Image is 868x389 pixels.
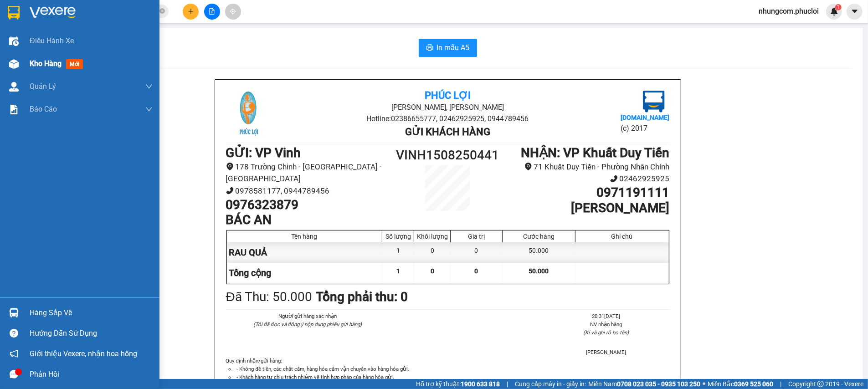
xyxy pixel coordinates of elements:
[830,7,838,15] img: icon-new-feature
[529,267,549,275] span: 50.000
[300,102,596,113] li: [PERSON_NAME], [PERSON_NAME]
[8,6,20,20] img: logo-vxr
[85,34,381,45] li: Hotline: 02386655777, 02462925925, 0944789456
[382,242,414,263] div: 1
[524,163,532,170] span: environment
[588,379,700,389] span: Miền Nam
[453,233,500,240] div: Giá trị
[617,380,700,388] strong: 0708 023 035 - 0935 103 250
[643,91,665,113] img: logo.jpg
[542,312,669,320] li: 20:31[DATE]
[9,105,19,114] img: solution-icon
[817,381,824,387] span: copyright
[396,267,400,275] span: 1
[751,5,826,17] span: nhungcom.phucloi
[414,242,451,263] div: 0
[503,242,575,263] div: 50.000
[505,233,572,240] div: Cước hàng
[66,59,83,69] span: mới
[419,39,477,57] button: printerIn mẫu A5
[226,287,312,307] div: Đã Thu : 50.000
[708,379,773,389] span: Miền Bắc
[30,306,153,320] div: Hàng sắp về
[226,91,272,136] img: logo.jpg
[30,59,62,68] span: Kho hàng
[159,8,165,14] span: close-circle
[300,113,596,124] li: Hotline: 02386655777, 02462925925, 0944789456
[30,348,137,359] span: Giới thiệu Vexere, nhận hoa hồng
[621,123,669,134] li: (c) 2017
[703,382,705,386] span: ⚪️
[226,212,392,228] h1: BÁC AN
[515,379,586,389] span: Cung cấp máy in - giấy in:
[30,81,56,92] span: Quản Lý
[235,373,670,381] li: - Khách hàng tự chịu trách nhiệm về tính hợp pháp của hàng hóa gửi.
[226,145,301,160] b: GỬI : VP Vinh
[451,242,503,263] div: 0
[9,82,19,92] img: warehouse-icon
[209,8,215,15] span: file-add
[851,7,859,15] span: caret-down
[159,7,165,16] span: close-circle
[385,233,411,240] div: Số lượng
[227,242,383,263] div: RAU QUẢ
[226,187,234,194] span: phone
[503,161,669,173] li: 71 Khuất Duy Tiến - Phường Nhân Chính
[392,145,503,165] h1: VINH1508250441
[578,233,667,240] div: Ghi chú
[30,103,57,115] span: Báo cáo
[461,380,500,388] strong: 1900 633 818
[431,267,434,275] span: 0
[244,312,371,320] li: Người gửi hàng xác nhận
[416,379,500,389] span: Hỗ trợ kỹ thuật:
[316,289,408,304] b: Tổng phải thu: 0
[30,35,74,46] span: Điều hành xe
[621,114,669,121] b: [DOMAIN_NAME]
[10,370,18,379] span: message
[542,348,669,356] li: [PERSON_NAME]
[9,59,19,69] img: warehouse-icon
[583,329,629,336] i: (Kí và ghi rõ họ tên)
[226,185,392,197] li: 0978581177, 0944789456
[837,4,840,10] span: 1
[10,329,18,338] span: question-circle
[229,233,380,240] div: Tên hàng
[230,8,236,15] span: aim
[9,308,19,317] img: warehouse-icon
[226,163,234,170] span: environment
[780,379,781,389] span: |
[30,327,153,340] div: Hướng dẫn sử dụng
[503,200,669,216] h1: [PERSON_NAME]
[425,90,471,101] b: Phúc Lợi
[542,320,669,328] li: NV nhận hàng
[253,321,362,328] i: (Tôi đã đọc và đồng ý nộp dung phiếu gửi hàng)
[11,11,57,57] img: logo.jpg
[835,4,842,10] sup: 1
[229,267,272,278] span: Tổng cộng
[503,173,669,185] li: 02462925925
[405,126,490,138] b: Gửi khách hàng
[475,267,478,275] span: 0
[225,4,241,20] button: aim
[226,161,392,185] li: 178 Trường Chinh - [GEOGRAPHIC_DATA] - [GEOGRAPHIC_DATA]
[30,368,153,381] div: Phản hồi
[226,197,392,213] h1: 0976323879
[9,36,19,46] img: warehouse-icon
[188,8,194,15] span: plus
[847,4,863,20] button: caret-down
[235,365,670,373] li: - Không để tiền, các chất cấm, hàng hóa cấm vận chuyển vào hàng hóa gửi.
[503,185,669,200] h1: 0971191111
[416,233,448,240] div: Khối lượng
[507,379,508,389] span: |
[610,175,618,183] span: phone
[426,44,433,52] span: printer
[437,42,470,53] span: In mẫu A5
[734,380,773,388] strong: 0369 525 060
[85,22,381,34] li: [PERSON_NAME], [PERSON_NAME]
[145,83,153,90] span: down
[11,66,87,81] b: GỬI : VP Vinh
[10,349,18,358] span: notification
[521,145,670,160] b: NHẬN : VP Khuất Duy Tiến
[145,106,153,113] span: down
[204,4,220,20] button: file-add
